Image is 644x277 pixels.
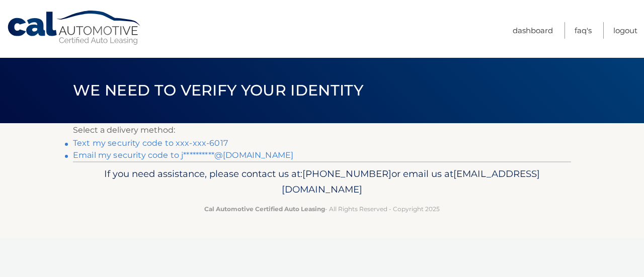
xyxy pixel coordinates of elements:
[73,123,571,137] p: Select a delivery method:
[73,81,363,100] span: We need to verify your identity
[613,22,637,39] a: Logout
[79,204,565,214] p: - All Rights Reserved - Copyright 2025
[7,10,142,46] a: Cal Automotive
[79,166,565,198] p: If you need assistance, please contact us at: or email us at
[204,205,325,213] strong: Cal Automotive Certified Auto Leasing
[575,22,592,39] a: FAQ's
[513,22,553,39] a: Dashboard
[73,138,228,148] a: Text my security code to xxx-xxx-6017
[73,150,293,160] a: Email my security code to j**********@[DOMAIN_NAME]
[302,168,391,179] span: [PHONE_NUMBER]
